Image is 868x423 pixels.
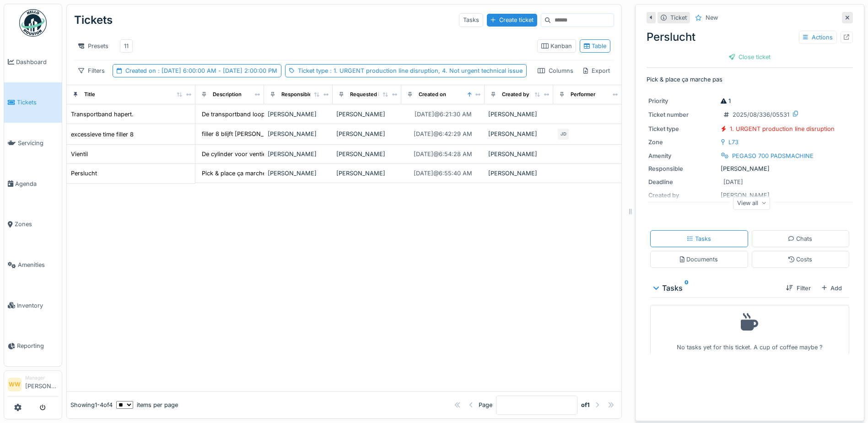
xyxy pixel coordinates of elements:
[670,13,687,22] div: Ticket
[336,130,398,138] div: [PERSON_NAME]
[459,13,483,27] div: Tasks
[730,125,835,133] div: 1. URGENT production line disruption
[124,42,129,50] div: 11
[488,130,550,138] div: [PERSON_NAME]
[71,150,88,158] div: Vientil
[281,91,312,99] div: Responsible
[202,130,341,138] div: filler 8 blijft [PERSON_NAME] geven , parameter...
[71,130,134,138] div: excessieve time filler 8
[648,110,717,119] div: Ticket number
[487,14,537,26] div: Create ticket
[17,342,58,350] span: Reporting
[414,169,472,178] div: [DATE] @ 6:55:40 AM
[16,58,58,66] span: Dashboard
[18,139,58,147] span: Servicing
[687,234,711,243] div: Tasks
[4,204,62,245] a: Zones
[4,163,62,204] a: Agenda
[268,169,329,178] div: [PERSON_NAME]
[268,130,329,138] div: [PERSON_NAME]
[4,42,62,82] a: Dashboard
[125,66,277,75] div: Created on
[488,110,550,119] div: [PERSON_NAME]
[732,152,814,160] div: PEGASO 700 PADSMACHINE
[723,178,743,186] div: [DATE]
[74,64,109,77] div: Filters
[799,31,837,44] div: Actions
[654,282,779,293] div: Tasks
[782,282,814,294] div: Filter
[350,91,385,99] div: Requested by
[733,196,771,210] div: View all
[84,91,95,99] div: Title
[479,401,492,409] div: Page
[4,123,62,163] a: Servicing
[17,301,58,310] span: Inventory
[156,67,277,74] span: : [DATE] 6:00:00 AM - [DATE] 2:00:00 PM
[721,97,731,105] div: 1
[71,169,97,178] div: Perslucht
[328,67,523,74] span: : 1. URGENT production line disruption, 4. Not urgent technical issue
[74,39,113,53] div: Presets
[581,401,590,409] strong: of 1
[4,244,62,285] a: Amenities
[648,125,717,133] div: Ticket type
[680,255,718,264] div: Documents
[502,91,529,99] div: Created by
[541,42,572,50] div: Kanban
[15,179,58,188] span: Agenda
[647,75,853,84] p: Pick & place ça marche pas
[579,64,614,77] div: Export
[571,91,595,99] div: Performer
[685,282,689,293] sup: 0
[414,130,472,138] div: [DATE] @ 6:42:29 AM
[488,150,550,158] div: [PERSON_NAME]
[19,9,47,37] img: Badge_color-CXgf-gQk.svg
[18,260,58,269] span: Amenities
[534,64,577,77] div: Columns
[4,285,62,326] a: Inventory
[415,110,472,119] div: [DATE] @ 6:21:30 AM
[648,97,717,105] div: Priority
[818,282,846,294] div: Add
[202,110,310,119] div: De transportband loopt niet gelijkmatig
[488,169,550,178] div: [PERSON_NAME]
[74,8,113,32] div: Tickets
[25,374,58,394] li: [PERSON_NAME]
[202,150,285,158] div: De cylinder voor ventiel kapot
[584,42,606,50] div: Table
[706,13,718,22] div: New
[268,150,329,158] div: [PERSON_NAME]
[4,82,62,123] a: Tickets
[17,98,58,107] span: Tickets
[648,164,851,173] div: [PERSON_NAME]
[116,401,178,409] div: items per page
[733,110,789,119] div: 2025/08/336/05531
[71,110,134,119] div: Transportband hapert.
[213,91,242,99] div: Description
[4,326,62,367] a: Reporting
[70,401,113,409] div: Showing 1 - 4 of 4
[336,150,398,158] div: [PERSON_NAME]
[656,309,843,352] div: No tasks yet for this ticket. A cup of coffee maybe ?
[25,374,58,381] div: Manager
[336,110,398,119] div: [PERSON_NAME]
[648,164,717,173] div: Responsible
[268,110,329,119] div: [PERSON_NAME]
[8,378,22,391] li: WW
[414,150,472,158] div: [DATE] @ 6:54:28 AM
[648,178,717,186] div: Deadline
[15,220,58,228] span: Zones
[419,91,446,99] div: Created on
[298,66,523,75] div: Ticket type
[725,51,774,63] div: Close ticket
[728,138,739,146] div: L73
[788,234,812,243] div: Chats
[788,255,812,264] div: Costs
[202,169,278,178] div: Pick & place ça marche pas
[336,169,398,178] div: [PERSON_NAME]
[557,128,570,141] div: JD
[648,138,717,146] div: Zone
[647,29,853,45] div: Perslucht
[8,374,58,396] a: WW Manager[PERSON_NAME]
